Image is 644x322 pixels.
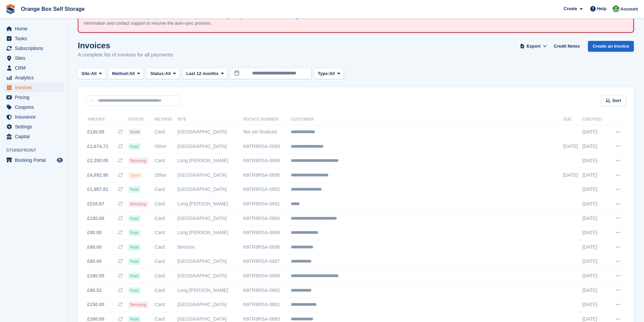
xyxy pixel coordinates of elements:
[15,73,55,82] span: Analytics
[3,132,64,141] a: menu
[564,5,577,12] span: Create
[588,41,634,52] a: Create an Invoice
[15,155,55,165] span: Booking Portal
[5,4,16,14] img: stora-icon-8386f47178a22dfd0bd8f6a31ec36ba5ce8667c1dd55bd0f319d3a0aa187defe.svg
[78,41,173,50] h1: Invoices
[3,24,64,33] a: menu
[3,93,64,102] a: menu
[15,122,55,131] span: Settings
[84,14,337,27] p: An error occurred with the auto-sync process for the site: [GEOGRAPHIC_DATA]. Please review the f...
[6,147,67,154] span: Storefront
[3,44,64,53] a: menu
[3,63,64,73] a: menu
[15,93,55,102] span: Pricing
[15,53,55,63] span: Sites
[620,6,638,13] span: Account
[18,3,88,15] a: Orange Box Self Storage
[15,63,55,73] span: CRM
[3,53,64,63] a: menu
[3,73,64,82] a: menu
[3,122,64,131] a: menu
[15,34,55,43] span: Tasks
[3,155,64,165] a: menu
[56,156,64,164] a: Preview store
[527,43,541,50] span: Export
[15,24,55,33] span: Home
[3,83,64,92] a: menu
[15,83,55,92] span: Invoices
[613,5,619,12] img: Binder Bhardwaj
[551,41,582,52] a: Credit Notes
[597,5,606,12] span: Help
[78,51,173,59] p: A complete list of invoices for all payments
[15,44,55,53] span: Subscriptions
[3,102,64,112] a: menu
[15,102,55,112] span: Coupons
[3,112,64,122] a: menu
[519,41,548,52] button: Export
[15,112,55,122] span: Insurance
[3,34,64,43] a: menu
[15,132,55,141] span: Capital
[278,14,312,19] a: knowledge base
